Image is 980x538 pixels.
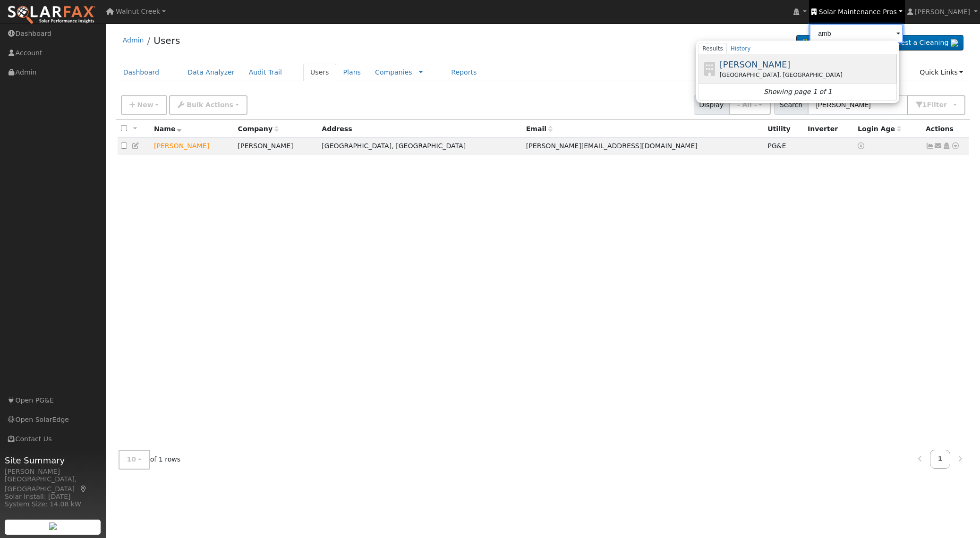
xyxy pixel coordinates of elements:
span: [PERSON_NAME] [720,59,791,69]
span: Walnut Creek [116,8,160,15]
span: Site Summary [5,454,101,467]
span: Email [526,125,553,133]
img: SolarFax [7,5,96,25]
span: PG&E [767,142,786,150]
div: Solar Install: [DATE] [5,492,101,502]
a: Map [79,485,88,493]
span: Display [694,95,729,115]
a: Users [303,64,336,81]
div: [GEOGRAPHIC_DATA], [GEOGRAPHIC_DATA] [5,474,101,494]
a: Request a Cleaning [872,35,963,51]
span: Filter [927,101,952,109]
span: Days since last login [858,125,901,133]
span: 10 [127,455,136,463]
a: Reports [444,64,484,81]
img: retrieve [951,39,958,47]
a: 1 [930,450,951,468]
div: System Size: 14.08 kW [5,499,101,509]
td: [PERSON_NAME] [235,138,319,155]
a: Edit User [132,142,140,150]
button: New [121,95,168,115]
span: Bulk Actions [187,101,233,109]
a: Results [699,43,726,54]
a: adam@ajpconline.com [934,141,943,151]
span: [PERSON_NAME] [915,8,970,16]
a: Show Graph [926,142,934,150]
span: of 1 rows [119,450,181,469]
a: Users [153,35,180,46]
a: Companies [375,68,412,76]
a: Login As [942,142,951,150]
div: Actions [926,124,965,134]
div: Inverter [808,124,851,134]
span: New [137,101,153,109]
button: 1Filter [907,95,966,115]
a: Quick Links [912,64,970,81]
a: Data Analyzer [180,64,242,81]
div: Utility [767,124,801,134]
a: Admin [123,36,144,44]
span: [PERSON_NAME][EMAIL_ADDRESS][DOMAIN_NAME] [526,142,698,150]
button: - All - [729,95,771,115]
a: Dashboard [116,64,167,81]
div: [GEOGRAPHIC_DATA], [GEOGRAPHIC_DATA] [720,71,895,79]
a: History [727,43,755,54]
span: Company name [238,125,279,133]
a: Audit Trail [242,64,289,81]
a: Other actions [951,141,960,151]
a: Plans [336,64,368,81]
button: Bulk Actions [169,95,247,115]
span: Name [154,125,182,133]
img: retrieve [49,522,57,530]
div: Address [322,124,519,134]
td: [GEOGRAPHIC_DATA], [GEOGRAPHIC_DATA] [318,138,523,155]
div: [PERSON_NAME] [5,467,101,477]
td: Lead [151,138,235,155]
span: Search [774,95,808,115]
input: Search [808,95,908,115]
span: Solar Maintenance Pros [819,8,897,16]
button: 10 [119,450,150,469]
a: No login access [858,142,866,150]
i: Showing page 1 of 1 [764,87,832,97]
